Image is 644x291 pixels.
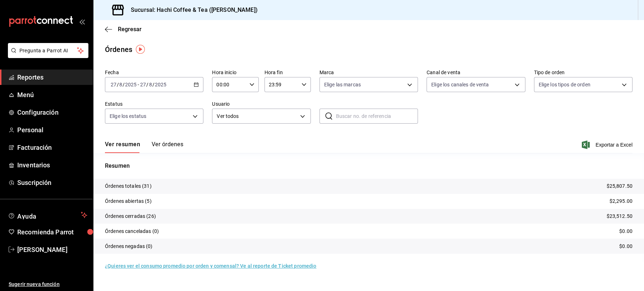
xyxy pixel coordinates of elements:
span: Menú [17,90,87,100]
span: Elige los tipos de orden [539,81,590,88]
button: Ver resumen [105,141,140,153]
button: Ver órdenes [152,141,183,153]
span: - [138,82,139,87]
span: Sugerir nueva función [9,281,87,288]
div: navigation tabs [105,141,183,153]
h3: Sucursal: Hachi Coffee & Tea ([PERSON_NAME]) [125,6,258,14]
input: Buscar no. de referencia [336,109,418,123]
p: $25,807.50 [607,182,632,190]
label: Marca [319,70,418,75]
span: / [123,82,125,87]
a: Pregunta a Parrot AI [5,52,88,59]
input: -- [110,82,117,87]
p: $0.00 [619,228,632,235]
p: $0.00 [619,243,632,250]
span: Recomienda Parrot [17,227,87,237]
span: Pregunta a Parrot AI [19,47,77,54]
label: Canal de venta [427,70,525,75]
input: -- [149,82,152,87]
span: Suscripción [17,178,87,187]
button: open_drawer_menu [79,19,85,24]
span: Ver todos [217,113,297,120]
span: Configuración [17,108,87,117]
input: ---- [125,82,137,87]
input: -- [140,82,146,87]
input: -- [119,82,123,87]
span: / [146,82,148,87]
p: Órdenes canceladas (0) [105,228,159,235]
p: Órdenes abiertas (5) [105,197,152,205]
span: / [152,82,155,87]
p: Resumen [105,162,632,170]
label: Hora inicio [212,70,258,75]
label: Tipo de orden [534,70,632,75]
input: ---- [155,82,167,87]
span: Reportes [17,72,87,82]
span: Elige los canales de venta [431,81,489,88]
button: Regresar [105,26,142,33]
label: Estatus [105,101,203,106]
button: Exportar a Excel [583,140,632,149]
label: Hora fin [264,70,311,75]
img: Tooltip marker [136,45,145,54]
span: Ayuda [17,211,78,219]
span: Inventarios [17,160,87,170]
span: / [117,82,119,87]
span: Elige las marcas [324,81,361,88]
p: $2,295.00 [609,197,632,205]
p: Órdenes negadas (0) [105,243,153,250]
span: Facturación [17,143,87,152]
p: Órdenes totales (31) [105,182,152,190]
span: [PERSON_NAME] [17,245,87,254]
p: Órdenes cerradas (26) [105,213,156,220]
button: Pregunta a Parrot AI [8,43,88,58]
span: Personal [17,125,87,135]
div: Órdenes [105,44,132,55]
p: $23,512.50 [607,213,632,220]
a: ¿Quieres ver el consumo promedio por orden y comensal? Ve al reporte de Ticket promedio [105,263,316,269]
label: Fecha [105,70,203,75]
span: Elige los estatus [110,113,146,120]
span: Regresar [118,26,142,33]
label: Usuario [212,101,310,106]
